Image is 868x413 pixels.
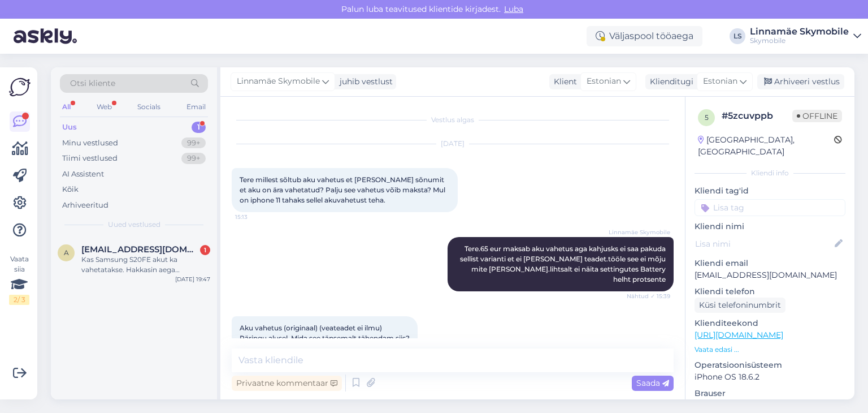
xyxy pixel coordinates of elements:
div: Socials [135,100,163,114]
span: Estonian [587,75,621,88]
div: Linnamäe Skymobile [750,27,849,36]
div: Minu vestlused [62,137,118,149]
img: Askly Logo [9,76,31,98]
div: Kliendi info [695,168,845,178]
p: Klienditeekond [695,317,845,329]
p: Vaata edasi ... [695,345,845,355]
span: 15:13 [235,213,277,221]
input: Lisa tag [695,199,845,216]
a: [URL][DOMAIN_NAME] [695,330,783,340]
span: Estonian [703,75,737,88]
div: Kas Samsung S20FE akut ka vahetatakse. Hakkasin aega broneerima, aga mudel polnud nimekirjas [81,255,210,275]
span: Linnamäe Skymobile [609,228,670,236]
span: andrusseiman@gmail.com [81,244,199,255]
div: AI Assistent [62,169,104,180]
span: Uued vestlused [108,220,160,230]
div: [DATE] 19:47 [175,275,210,283]
div: [DATE] [232,139,674,149]
div: Vaata siia [9,254,29,305]
span: Offline [792,110,842,122]
div: 99+ [181,153,206,164]
p: Kliendi tag'id [695,185,845,197]
div: Privaatne kommentaar [232,376,342,391]
div: # 5zcuvppb [722,109,792,123]
div: Skymobile [750,36,849,45]
div: 1 [200,245,210,255]
span: Linnamäe Skymobile [237,75,320,88]
div: LS [730,28,745,44]
p: iPhone OS 18.6.2 [695,371,845,383]
p: [EMAIL_ADDRESS][DOMAIN_NAME] [695,269,845,281]
div: Email [184,100,208,114]
span: a [64,248,69,257]
div: Vestlus algas [232,115,674,125]
p: Brauser [695,388,845,399]
span: Nähtud ✓ 15:39 [627,292,670,300]
div: Uus [62,122,77,133]
span: Tere.65 eur maksab aku vahetus aga kahjusks ei saa pakuda sellist varianti et ei [PERSON_NAME] te... [460,244,667,283]
div: Tiimi vestlused [62,153,118,164]
div: [GEOGRAPHIC_DATA], [GEOGRAPHIC_DATA] [698,134,834,158]
div: 2 / 3 [9,295,29,305]
div: Arhiveeritud [62,200,108,211]
p: Operatsioonisüsteem [695,359,845,371]
div: Küsi telefoninumbrit [695,298,785,313]
div: 1 [192,122,206,133]
div: Kõik [62,184,79,195]
div: Klient [549,76,577,88]
span: Luba [501,4,527,14]
div: All [60,100,73,114]
div: Web [94,100,114,114]
div: Klienditugi [645,76,693,88]
span: Tere millest sõltub aku vahetus et [PERSON_NAME] sõnumit et aku on ära vahetatud? Palju see vahet... [240,175,447,204]
p: Kliendi email [695,257,845,269]
div: juhib vestlust [335,76,393,88]
span: Otsi kliente [70,78,115,89]
div: 99+ [181,137,206,149]
span: 5 [705,113,709,122]
div: Arhiveeri vestlus [757,74,844,89]
p: Kliendi telefon [695,286,845,298]
input: Lisa nimi [695,238,832,250]
span: Aku vahetus (originaal) (veateadet ei ilmu) Päringu alusel. Mida see täpsemalt tähendam siis? [240,324,410,342]
a: Linnamäe SkymobileSkymobile [750,27,861,45]
span: Saada [636,378,669,388]
div: Väljaspool tööaega [587,26,702,46]
p: Kliendi nimi [695,221,845,233]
